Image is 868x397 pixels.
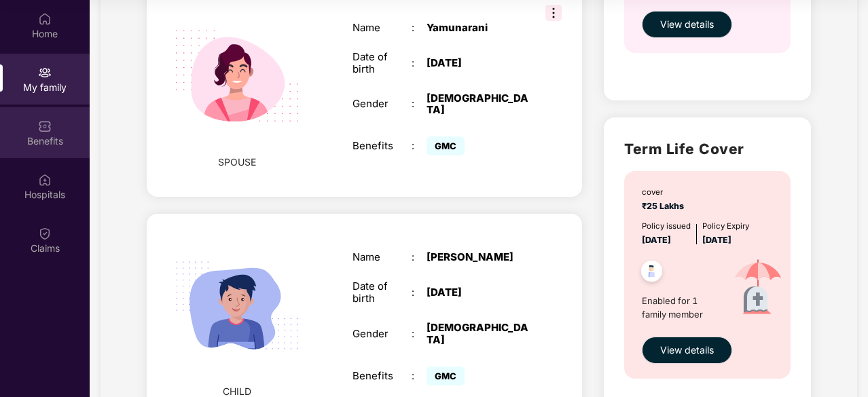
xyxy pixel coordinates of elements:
div: Gender [352,328,412,340]
div: : [412,251,427,263]
h2: Term Life Cover [624,138,790,160]
div: [DEMOGRAPHIC_DATA] [427,92,530,117]
span: View details [660,17,714,32]
div: Date of birth [352,51,412,75]
img: svg+xml;base64,PHN2ZyBpZD0iSG9tZSIgeG1sbnM9Imh0dHA6Ly93d3cudzMub3JnLzIwMDAvc3ZnIiB3aWR0aD0iMjAiIG... [38,12,52,26]
img: svg+xml;base64,PHN2ZyBpZD0iSG9zcGl0YWxzIiB4bWxucz0iaHR0cDovL3d3dy53My5vcmcvMjAwMC9zdmciIHdpZHRoPS... [38,173,52,187]
div: [DATE] [427,286,530,299]
span: [DATE] [642,235,671,245]
div: Policy Expiry [702,220,749,232]
div: : [412,57,427,69]
div: : [412,286,427,299]
div: Name [352,251,412,263]
button: View details [642,11,732,38]
div: Policy issued [642,220,691,232]
img: svg+xml;base64,PHN2ZyB3aWR0aD0iMzIiIGhlaWdodD0iMzIiIHZpZXdCb3g9IjAgMCAzMiAzMiIgZmlsbD0ibm9uZSIgeG... [545,5,562,21]
div: Benefits [352,370,412,382]
div: Gender [352,98,412,110]
span: Enabled for 1 family member [642,294,720,322]
div: [DATE] [427,57,530,69]
div: cover [642,186,688,198]
img: svg+xml;base64,PHN2ZyB3aWR0aD0iMjAiIGhlaWdodD0iMjAiIHZpZXdCb3g9IjAgMCAyMCAyMCIgZmlsbD0ibm9uZSIgeG... [38,66,52,79]
div: Date of birth [352,280,412,305]
div: : [412,370,427,382]
span: View details [660,343,714,358]
span: ₹25 Lakhs [642,201,688,211]
div: [PERSON_NAME] [427,251,530,263]
img: icon [720,247,797,330]
div: : [412,140,427,152]
span: [DATE] [702,235,731,245]
div: : [412,98,427,110]
span: GMC [427,366,465,385]
div: Benefits [352,140,412,152]
div: Yamunarani [427,22,530,34]
div: : [412,22,427,34]
img: svg+xml;base64,PHN2ZyB4bWxucz0iaHR0cDovL3d3dy53My5vcmcvMjAwMC9zdmciIHdpZHRoPSI0OC45NDMiIGhlaWdodD... [635,257,668,290]
div: : [412,328,427,340]
div: [DEMOGRAPHIC_DATA] [427,322,530,346]
img: svg+xml;base64,PHN2ZyBpZD0iQ2xhaW0iIHhtbG5zPSJodHRwOi8vd3d3LnczLm9yZy8yMDAwL3N2ZyIgd2lkdGg9IjIwIi... [38,227,52,240]
div: Name [352,22,412,34]
button: View details [642,337,732,364]
img: svg+xml;base64,PHN2ZyB4bWxucz0iaHR0cDovL3d3dy53My5vcmcvMjAwMC9zdmciIHdpZHRoPSIyMjQiIGhlaWdodD0iMT... [158,227,315,384]
img: svg+xml;base64,PHN2ZyBpZD0iQmVuZWZpdHMiIHhtbG5zPSJodHRwOi8vd3d3LnczLm9yZy8yMDAwL3N2ZyIgd2lkdGg9Ij... [38,119,52,133]
span: GMC [427,136,465,155]
span: SPOUSE [218,155,256,170]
